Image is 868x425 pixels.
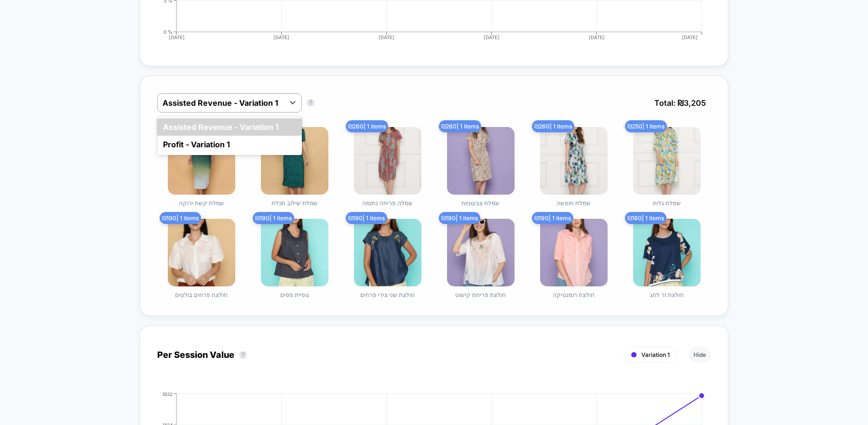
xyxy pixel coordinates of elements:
img: שמלת גלית [633,127,701,195]
img: גופיית פסים [261,219,328,286]
span: ₪ 190 | 1 items [439,212,480,224]
img: שמלת קשת ירוקה [168,127,235,195]
tspan: [DATE] [483,34,499,40]
span: ₪ 190 | 1 items [532,212,573,224]
img: חולצת רומנטיקה [540,219,608,286]
span: ₪ 180 | 1 items [625,212,666,224]
span: שמלת צבעוניות [461,199,500,207]
span: חולצת פריחת קישוט [455,291,506,298]
span: ₪ 250 | 1 items [625,120,667,132]
tspan: [DATE] [682,34,698,40]
tspan: [DATE] [588,34,604,40]
img: שמלת חופשה [540,127,608,195]
div: Profit - Variation 1 [157,136,302,153]
span: Variation 1 [641,351,670,358]
span: שמלת שילוב תכלת [271,199,318,207]
img: שמלת שילוב תכלת [261,127,328,195]
span: חולצת רומנטיקה [553,291,595,298]
span: חולצת פרחים בולטים [175,291,228,298]
span: חולצת זר לחג [650,291,684,298]
tspan: [DATE] [273,34,289,40]
button: ? [239,351,247,359]
span: ₪ 260 | 1 items [439,120,481,132]
span: שמלת קשת ירוקה [179,199,224,207]
img: חולצת זר לחג [633,219,701,286]
span: שמלת חופשה [556,199,591,207]
tspan: ₪32 [163,391,173,397]
img: חולצת פריחת קישוט [447,219,515,286]
span: שמלת גלית [653,199,681,207]
span: ₪ 260 | 1 items [532,120,574,132]
span: שמלה פריחה כתומה [362,199,413,207]
img: שמלת צבעוניות [447,127,515,195]
span: ₪ 190 | 1 items [253,212,294,224]
span: ₪ 190 | 1 items [346,212,387,224]
span: ₪ 190 | 1 items [160,212,201,224]
span: Total: ₪ 3,205 [650,93,711,113]
tspan: [DATE] [379,34,394,40]
img: חולצת שני צידי פרחים [354,219,421,286]
tspan: [DATE] [168,34,184,40]
div: Assisted Revenue - Variation 1 [157,118,302,136]
span: ₪ 260 | 1 items [346,120,388,132]
span: חולצת שני צידי פרחים [360,291,415,298]
tspan: 0 % [163,28,173,34]
button: Hide [689,347,711,363]
img: חולצת פרחים בולטים [168,219,235,286]
img: שמלה פריחה כתומה [354,127,421,195]
span: גופיית פסים [280,291,309,298]
button: ? [307,99,314,107]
